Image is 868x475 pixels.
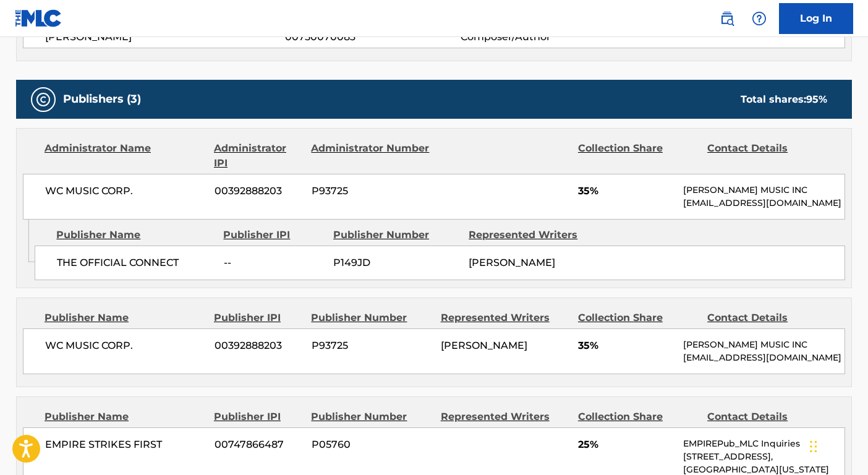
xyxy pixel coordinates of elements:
[333,255,459,270] span: P149JD
[707,409,827,424] div: Contact Details
[214,409,302,424] div: Publisher IPI
[45,409,205,424] div: Publisher Name
[15,9,62,27] img: MLC Logo
[311,310,431,325] div: Publisher Number
[311,141,431,171] div: Administrator Number
[752,11,767,26] img: help
[214,141,302,171] div: Administrator IPI
[36,92,51,107] img: Publishers
[578,141,698,171] div: Collection Share
[683,197,845,210] p: [EMAIL_ADDRESS][DOMAIN_NAME]
[214,310,302,325] div: Publisher IPI
[45,437,205,452] span: EMPIRE STRIKES FIRST
[578,409,698,424] div: Collection Share
[311,409,431,424] div: Publisher Number
[441,409,569,424] div: Represented Writers
[806,93,827,105] span: 95 %
[715,6,739,31] a: Public Search
[312,184,432,199] span: P93725
[215,338,302,353] span: 00392888203
[747,6,772,31] div: Help
[57,255,215,270] span: THE OFFICIAL CONNECT
[215,184,302,199] span: 00392888203
[441,310,569,325] div: Represented Writers
[683,450,845,463] p: [STREET_ADDRESS],
[215,437,302,452] span: 00747866487
[683,338,845,351] p: [PERSON_NAME] MUSIC INC
[779,3,853,34] a: Log In
[45,184,205,199] span: WC MUSIC CORP.
[224,255,324,270] span: --
[45,338,205,353] span: WC MUSIC CORP.
[63,92,141,106] h5: Publishers (3)
[56,228,214,242] div: Publisher Name
[45,30,285,45] span: [PERSON_NAME]
[683,437,845,450] p: EMPIREPub_MLC Inquiries
[333,228,459,242] div: Publisher Number
[578,310,698,325] div: Collection Share
[578,338,674,353] span: 35%
[578,437,674,452] span: 25%
[441,340,527,351] span: [PERSON_NAME]
[312,437,432,452] span: P05760
[461,30,621,45] span: Composer/Author
[720,11,734,26] img: search
[45,141,205,171] div: Administrator Name
[223,228,324,242] div: Publisher IPI
[810,428,817,465] div: Drag
[469,228,595,242] div: Represented Writers
[806,416,868,475] iframe: Chat Widget
[707,310,827,325] div: Contact Details
[312,338,432,353] span: P93725
[578,184,674,199] span: 35%
[683,184,845,197] p: [PERSON_NAME] MUSIC INC
[45,310,205,325] div: Publisher Name
[741,92,827,107] div: Total shares:
[285,30,461,45] span: 00750070083
[707,141,827,171] div: Contact Details
[469,257,555,268] span: [PERSON_NAME]
[683,351,845,364] p: [EMAIL_ADDRESS][DOMAIN_NAME]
